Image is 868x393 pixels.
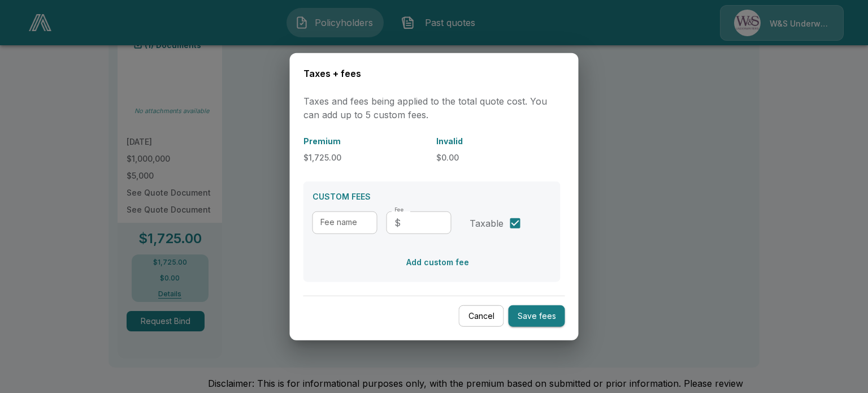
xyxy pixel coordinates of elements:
[394,216,401,230] p: $
[303,94,565,122] p: Taxes and fees being applied to the total quote cost. You can add up to 5 custom fees.
[303,135,428,147] p: Premium
[459,305,504,327] button: Cancel
[390,252,474,273] button: Add custom fee
[470,217,504,230] span: Taxable
[303,66,565,81] h6: Taxes + fees
[436,135,561,147] p: Invalid
[394,206,404,214] label: Fee
[303,152,428,163] p: $1,725.00
[509,305,565,327] button: Save fees
[313,191,552,202] p: CUSTOM FEES
[436,152,561,163] p: $0.00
